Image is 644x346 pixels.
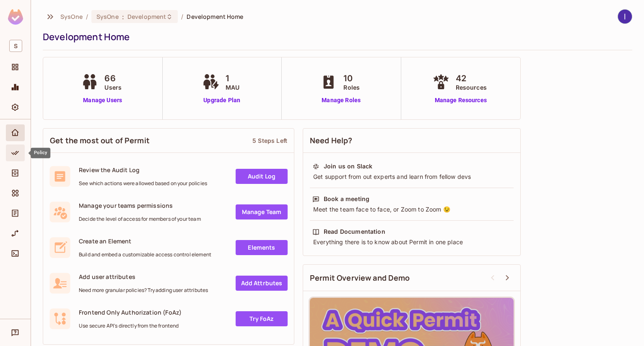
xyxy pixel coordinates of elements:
[236,276,288,291] a: Add Attrbutes
[6,324,25,341] div: Help & Updates
[6,145,25,161] div: Policy
[79,216,201,222] span: Decide the level of access for members of your team
[312,238,511,246] div: Everything there is to know about Permit in one place
[236,311,288,326] a: Try FoAz
[6,205,25,222] div: Audit Log
[456,72,487,85] span: 42
[6,185,25,201] div: Elements
[6,79,25,96] div: Monitoring
[6,245,25,262] div: Connect
[6,124,25,141] div: Home
[226,72,239,85] span: 1
[31,148,50,158] div: Policy
[96,13,119,21] span: SysOne
[312,205,511,214] div: Meet the team face to face, or Zoom to Zoom 😉
[310,273,410,283] span: Permit Overview and Demo
[181,13,183,21] li: /
[6,36,25,55] div: Workspace: SysOne
[122,13,125,20] span: :
[6,225,25,242] div: URL Mapping
[79,251,211,258] span: Build and embed a customizable access control element
[6,165,25,181] div: Directory
[50,135,150,146] span: Get the most out of Permit
[79,323,182,329] span: Use secure API's directly from the frontend
[236,240,288,255] a: Elements
[343,83,360,92] span: Roles
[310,135,353,146] span: Need Help?
[187,13,243,21] span: Development Home
[324,162,372,170] div: Join us on Slack
[236,204,288,219] a: Manage Team
[104,72,122,85] span: 66
[43,31,628,43] div: Development Home
[127,13,166,21] span: Development
[8,9,23,25] img: SReyMgAAAABJRU5ErkJggg==
[456,83,487,92] span: Resources
[618,10,632,23] img: lâm kiều
[431,96,491,105] a: Manage Resources
[79,287,208,294] span: Need more granular policies? Try adding user attributes
[79,96,126,105] a: Manage Users
[79,166,207,174] span: Review the Audit Log
[79,237,211,245] span: Create an Element
[104,83,122,92] span: Users
[343,72,360,85] span: 10
[226,83,239,92] span: MAU
[6,59,25,75] div: Projects
[6,99,25,116] div: Settings
[79,308,182,316] span: Frontend Only Authorization (FoAz)
[252,137,287,145] div: 5 Steps Left
[60,13,83,21] span: the active workspace
[324,195,369,203] div: Book a meeting
[318,96,364,105] a: Manage Roles
[312,173,511,181] div: Get support from out experts and learn from fellow devs
[86,13,88,21] li: /
[79,273,208,281] span: Add user attributes
[236,169,288,184] a: Audit Log
[79,201,201,209] span: Manage your teams permissions
[324,227,385,236] div: Read Documentation
[200,96,244,105] a: Upgrade Plan
[9,40,22,52] span: S
[79,180,207,187] span: See which actions were allowed based on your policies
